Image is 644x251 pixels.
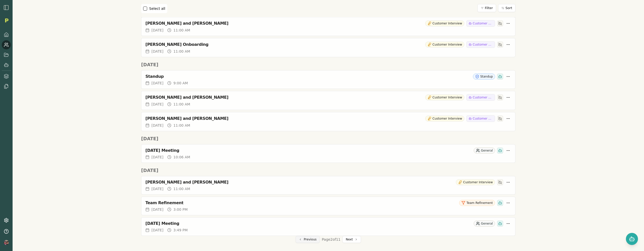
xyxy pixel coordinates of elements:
span: [DATE] [151,155,163,160]
span: Customer Research [473,21,493,25]
span: 9:00 AM [173,81,188,86]
div: Team Refinement [145,200,457,205]
div: Smith has not been invited [497,116,503,122]
a: [PERSON_NAME] and [PERSON_NAME]Customer Interview[DATE]11:00 AM [141,176,515,195]
span: [DATE] [151,228,163,233]
a: [PERSON_NAME] OnboardingCustomer InterviewCustomer Research[DATE]11:00 AM [141,38,515,57]
div: [PERSON_NAME] and [PERSON_NAME] [145,180,454,185]
div: Customer Interview [456,179,495,185]
span: 3:49 PM [173,228,187,233]
button: Sort [498,4,515,12]
div: General [474,221,495,227]
span: [DATE] [151,28,163,33]
div: Smith has been invited [497,200,503,206]
div: Smith has been invited [497,148,503,154]
div: Smith has been invited [497,221,503,227]
button: Open chat [626,233,638,245]
div: Customer Interview [425,116,464,122]
span: Page 2 of 11 [322,237,340,242]
div: [PERSON_NAME] and [PERSON_NAME] [145,116,423,121]
div: Smith has not been invited [497,179,503,185]
span: 11:00 AM [173,123,190,128]
div: Smith has been invited [497,74,503,80]
span: 11:00 AM [173,186,190,191]
img: sidebar [3,5,9,11]
span: 11:00 AM [173,102,190,107]
button: More options [505,221,511,227]
h2: [DATE] [141,167,515,174]
a: [DATE] MeetingGeneral[DATE]3:49 PM [141,217,515,236]
a: [PERSON_NAME] and [PERSON_NAME]Customer InterviewCustomer Research[DATE]11:00 AM [141,17,515,36]
a: [PERSON_NAME] and [PERSON_NAME]Customer InterviewCustomer Research[DATE]11:00 AM [141,112,515,131]
button: Help [2,227,11,236]
div: Smith has not been invited [497,20,503,26]
span: 11:00 AM [173,28,190,33]
div: [DATE] Meeting [145,221,472,226]
div: Standup [473,74,495,80]
span: [DATE] [151,81,163,86]
button: More options [505,20,511,26]
button: More options [505,200,511,206]
span: 3:00 PM [173,207,187,212]
button: More options [505,42,511,48]
span: [DATE] [151,123,163,128]
span: Customer Research [473,95,493,99]
img: profile [4,240,9,245]
button: More options [505,179,511,185]
button: More options [505,94,511,100]
span: Customer Research [473,43,493,47]
span: [DATE] [151,49,163,54]
div: [PERSON_NAME] and [PERSON_NAME] [145,95,423,100]
label: Select all [149,6,165,11]
button: More options [505,148,511,154]
div: Smith has not been invited [497,42,503,48]
span: [DATE] [151,186,163,191]
button: More options [505,116,511,122]
span: Customer Research [473,117,493,121]
img: Organization logo [3,17,10,24]
div: [PERSON_NAME] Onboarding [145,42,423,47]
div: Customer Interview [425,42,464,48]
span: 11:00 AM [173,49,190,54]
div: Team Refinement [459,200,495,206]
button: More options [505,74,511,80]
h2: [DATE] [141,61,515,68]
a: [PERSON_NAME] and [PERSON_NAME]Customer InterviewCustomer Research[DATE]11:00 AM [141,91,515,110]
button: Filter [477,4,496,12]
span: [DATE] [151,207,163,212]
a: Team RefinementTeam Refinement[DATE]3:00 PM [141,197,515,215]
div: General [474,148,495,154]
button: Next [342,236,361,243]
div: Smith has not been invited [497,94,503,100]
a: [DATE] MeetingGeneral[DATE]10:06 AM [141,144,515,163]
div: Customer Interview [425,20,464,26]
div: Customer Interview [425,94,464,100]
h2: [DATE] [141,135,515,142]
span: [DATE] [151,102,163,107]
div: Standup [145,74,471,79]
span: 10:06 AM [173,155,190,160]
div: [PERSON_NAME] and [PERSON_NAME] [145,21,423,26]
button: Previous [296,236,320,243]
a: StandupStandup[DATE]9:00 AM [141,70,515,89]
div: [DATE] Meeting [145,148,472,153]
